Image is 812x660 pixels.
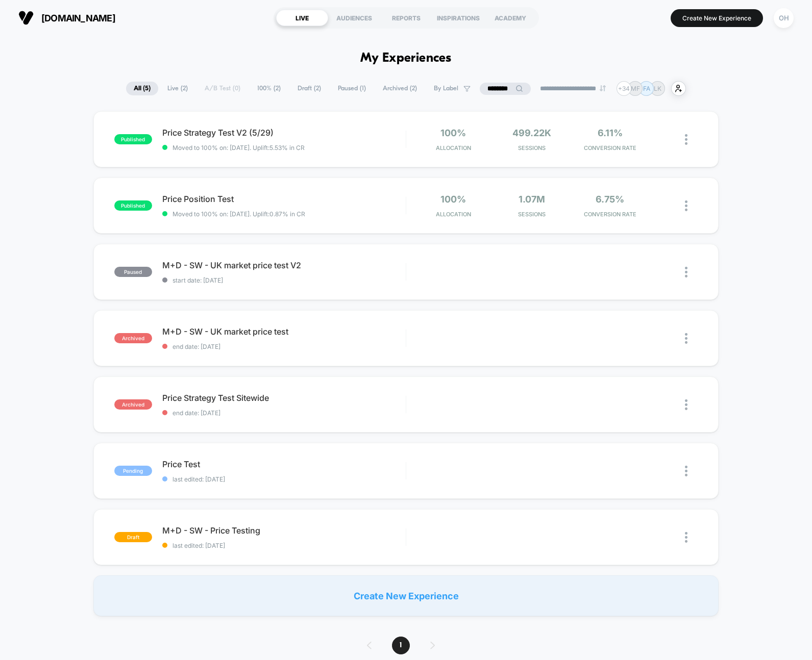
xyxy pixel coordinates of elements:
[114,333,152,343] span: archived
[596,194,624,205] span: 6.75%
[173,210,305,218] span: Moved to 100% on: [DATE] . Uplift: 0.87% in CR
[114,267,152,277] span: paused
[685,333,687,344] img: close
[114,532,152,542] span: draft
[18,10,34,26] img: Visually logo
[173,144,305,151] span: Moved to 100% on: [DATE] . Uplift: 5.53% in CR
[162,542,406,549] span: last edited: [DATE]
[360,51,452,66] h1: My Experiences
[432,10,484,26] div: INSPIRATIONS
[276,10,328,26] div: LIVE
[573,144,647,151] span: CONVERSION RATE
[598,128,623,138] span: 6.11%
[495,211,569,218] span: Sessions
[434,85,458,92] span: By Label
[250,82,288,95] span: 100% ( 2 )
[685,532,687,543] img: close
[162,194,406,204] span: Price Position Test
[643,85,650,92] p: FA
[654,85,661,92] p: LK
[114,399,152,410] span: archived
[162,525,406,536] span: M+D - SW - Price Testing
[519,194,545,205] span: 1.07M
[771,8,797,29] button: OH
[685,134,687,145] img: close
[15,10,118,26] button: [DOMAIN_NAME]
[162,393,406,403] span: Price Strategy Test Sitewide
[162,260,406,270] span: M+D - SW - UK market price test V2
[162,343,406,350] span: end date: [DATE]
[126,82,158,95] span: All ( 5 )
[375,82,425,95] span: Archived ( 2 )
[573,211,647,218] span: CONVERSION RATE
[512,128,551,138] span: 499.22k
[41,13,115,23] span: [DOMAIN_NAME]
[495,144,569,151] span: Sessions
[685,200,687,211] img: close
[162,276,406,284] span: start date: [DATE]
[484,10,536,26] div: ACADEMY
[160,82,195,95] span: Live ( 2 )
[162,326,406,337] span: M+D - SW - UK market price test
[440,128,466,138] span: 100%
[617,81,631,96] div: + 34
[671,9,763,27] button: Create New Experience
[380,10,432,26] div: REPORTS
[162,409,406,417] span: end date: [DATE]
[114,134,152,144] span: published
[600,85,606,91] img: end
[774,8,794,28] div: OH
[440,194,466,205] span: 100%
[93,575,719,616] div: Create New Experience
[436,211,471,218] span: Allocation
[290,82,329,95] span: Draft ( 2 )
[114,200,152,211] span: published
[330,82,374,95] span: Paused ( 1 )
[114,466,152,476] span: Pending
[392,637,410,654] span: 1
[162,128,406,138] span: Price Strategy Test V2 (5/29)
[328,10,380,26] div: AUDIENCES
[685,399,687,410] img: close
[162,459,406,469] span: Price Test
[631,85,640,92] p: MF
[436,144,471,151] span: Allocation
[685,267,687,277] img: close
[162,475,406,483] span: last edited: [DATE]
[685,466,687,476] img: close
